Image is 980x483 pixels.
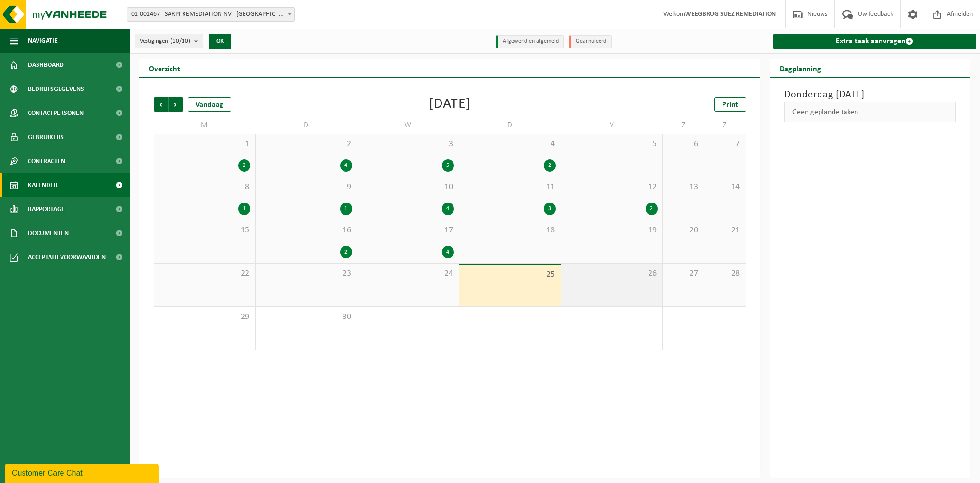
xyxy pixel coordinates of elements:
h3: Donderdag [DATE] [784,88,956,102]
h2: Overzicht [139,59,190,77]
span: 6 [668,139,699,150]
span: 17 [362,225,454,236]
span: Navigatie [28,29,58,53]
span: 12 [566,182,658,192]
span: 28 [709,268,740,279]
span: Bedrijfsgegevens [28,77,84,101]
span: 13 [668,182,699,192]
span: 19 [566,225,658,236]
span: 10 [362,182,454,192]
li: Geannuleerd [569,35,612,48]
span: Vestigingen [140,34,190,49]
div: 5 [442,159,454,172]
span: 1 [159,139,250,150]
span: 7 [709,139,740,150]
td: V [561,116,663,134]
span: Contracten [28,149,65,173]
span: Rapportage [28,197,65,221]
div: 4 [442,203,454,215]
div: 2 [544,159,556,172]
span: Gebruikers [28,125,64,149]
span: Print [722,101,738,109]
div: 1 [238,203,250,215]
div: 2 [238,159,250,172]
span: 20 [668,225,699,236]
div: 1 [340,203,352,215]
div: 2 [646,203,658,215]
span: 01-001467 - SARPI REMEDIATION NV - GRIMBERGEN [127,7,295,22]
span: 27 [668,268,699,279]
span: 22 [159,268,250,279]
span: Volgende [169,97,183,112]
td: W [357,116,459,134]
h2: Dagplanning [770,59,831,77]
td: Z [704,116,746,134]
a: Print [714,97,746,112]
iframe: chat widget [5,462,160,483]
span: 21 [709,225,740,236]
span: 16 [260,225,352,236]
span: Documenten [28,221,69,245]
span: Dashboard [28,53,64,77]
div: [DATE] [429,97,471,112]
span: 24 [362,268,454,279]
span: 25 [464,269,556,280]
span: 23 [260,268,352,279]
div: Geen geplande taken [784,102,956,122]
a: Extra taak aanvragen [773,34,977,49]
td: Z [663,116,704,134]
button: Vestigingen(10/10) [135,34,203,48]
span: 4 [464,139,556,150]
span: 01-001467 - SARPI REMEDIATION NV - GRIMBERGEN [127,8,294,21]
strong: WEEGBRUG SUEZ REMEDIATION [685,11,776,18]
span: 9 [260,182,352,192]
span: 15 [159,225,250,236]
td: D [459,116,561,134]
span: 14 [709,182,740,192]
span: Vorige [154,97,168,112]
span: 18 [464,225,556,236]
span: Contactpersonen [28,101,84,125]
span: Kalender [28,173,58,197]
div: 3 [544,203,556,215]
div: 2 [340,246,352,258]
span: 30 [260,312,352,322]
span: 29 [159,312,250,322]
button: OK [209,34,231,49]
div: 4 [340,159,352,172]
span: 11 [464,182,556,192]
span: 5 [566,139,658,150]
li: Afgewerkt en afgemeld [496,35,564,48]
span: Acceptatievoorwaarden [28,245,106,269]
span: 2 [260,139,352,150]
td: D [256,116,357,134]
span: 8 [159,182,250,192]
td: M [154,116,256,134]
span: 26 [566,268,658,279]
div: 4 [442,246,454,258]
span: 3 [362,139,454,150]
count: (10/10) [171,38,190,44]
div: Vandaag [188,97,231,112]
